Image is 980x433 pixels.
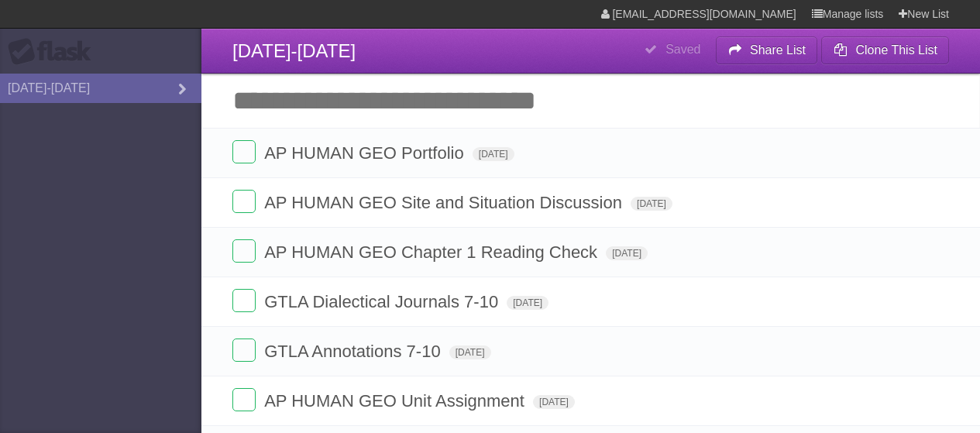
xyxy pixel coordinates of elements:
[264,193,626,212] span: AP HUMAN GEO Site and Situation Discussion
[716,36,818,64] button: Share List
[264,242,601,262] span: AP HUMAN GEO Chapter 1 Reading Check
[855,43,937,57] b: Clone This List
[264,342,445,361] span: GTLA Annotations 7-10
[750,43,806,57] b: Share List
[232,140,256,163] label: Done
[821,36,949,64] button: Clone This List
[264,143,468,163] span: AP HUMAN GEO Portfolio
[533,395,575,409] span: [DATE]
[665,43,700,56] b: Saved
[449,345,491,359] span: [DATE]
[507,296,548,310] span: [DATE]
[232,388,256,411] label: Done
[473,147,514,161] span: [DATE]
[264,391,528,411] span: AP HUMAN GEO Unit Assignment
[232,40,356,61] span: [DATE]-[DATE]
[606,246,648,260] span: [DATE]
[8,38,101,66] div: Flask
[232,190,256,213] label: Done
[232,239,256,263] label: Done
[232,289,256,312] label: Done
[631,197,672,211] span: [DATE]
[264,292,502,311] span: GTLA Dialectical Journals 7-10
[232,338,256,362] label: Done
